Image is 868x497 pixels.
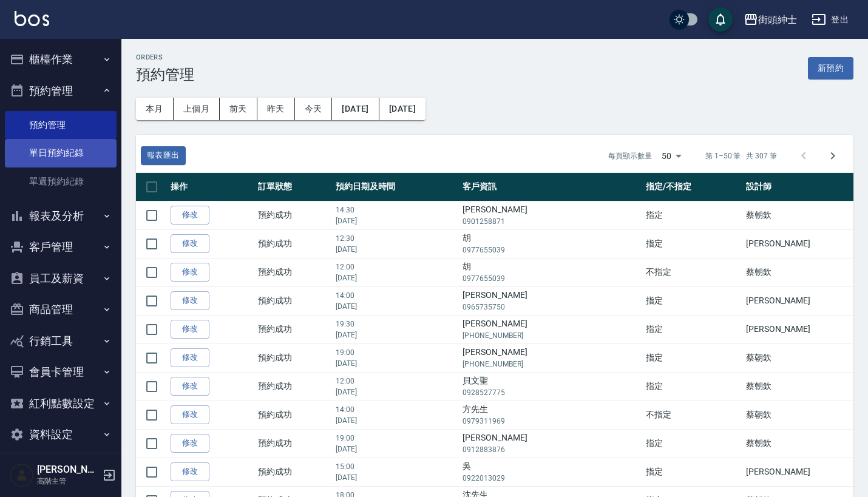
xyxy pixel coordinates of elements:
a: 修改 [171,348,209,367]
p: 14:00 [336,404,456,415]
button: 行銷工具 [5,325,117,357]
div: 街頭紳士 [758,12,797,27]
h5: [PERSON_NAME] [37,464,99,476]
td: [PERSON_NAME] [459,343,643,372]
a: 修改 [171,405,209,424]
td: [PERSON_NAME] [459,286,643,315]
td: 指定 [643,315,743,343]
p: 14:00 [336,290,456,301]
h2: Orders [136,53,194,61]
p: [DATE] [336,444,456,455]
button: 今天 [295,98,333,120]
p: 0979311969 [463,416,640,427]
p: 19:00 [336,347,456,358]
a: 修改 [171,434,209,453]
td: 指定 [643,343,743,372]
td: 指定 [643,429,743,458]
h3: 預約管理 [136,66,194,83]
button: 商品管理 [5,294,117,325]
td: 不指定 [643,401,743,429]
p: [DATE] [336,358,456,369]
td: 預約成功 [255,429,333,458]
button: 上個月 [174,98,220,120]
td: 指定 [643,201,743,229]
p: 0928527775 [463,387,640,398]
th: 預約日期及時間 [333,173,459,201]
p: 第 1–50 筆 共 307 筆 [705,150,777,161]
p: 每頁顯示數量 [608,150,652,161]
p: [DATE] [336,244,456,255]
td: 預約成功 [255,401,333,429]
th: 訂單狀態 [255,173,333,201]
a: 預約管理 [5,111,117,139]
td: 吳 [459,458,643,486]
td: 貝文聖 [459,372,643,401]
td: 預約成功 [255,201,333,229]
td: 指定 [643,286,743,315]
p: [DATE] [336,215,456,226]
p: 12:30 [336,233,456,244]
p: 19:30 [336,319,456,330]
p: [PHONE_NUMBER] [463,330,640,341]
td: 預約成功 [255,315,333,343]
p: [DATE] [336,472,456,483]
td: 胡 [459,258,643,286]
td: 指定 [643,458,743,486]
td: 不指定 [643,258,743,286]
a: 修改 [171,291,209,310]
p: 15:00 [336,461,456,472]
button: 昨天 [257,98,295,120]
p: [DATE] [336,301,456,312]
td: 預約成功 [255,286,333,315]
p: 0922013029 [463,473,640,484]
p: [PHONE_NUMBER] [463,359,640,370]
td: 預約成功 [255,458,333,486]
a: 單週預約紀錄 [5,167,117,195]
button: save [708,7,733,32]
th: 操作 [168,173,255,201]
p: 0912883876 [463,444,640,455]
button: Go to next page [818,141,847,171]
button: 街頭紳士 [739,7,802,32]
th: 指定/不指定 [643,173,743,201]
img: Person [10,463,34,487]
td: 方先生 [459,401,643,429]
a: 單日預約紀錄 [5,139,117,167]
button: 櫃檯作業 [5,44,117,75]
button: 客戶管理 [5,231,117,263]
td: 預約成功 [255,343,333,372]
a: 報表匯出 [141,146,186,165]
p: 19:00 [336,433,456,444]
p: 0901258871 [463,216,640,227]
button: 員工及薪資 [5,263,117,294]
a: 修改 [171,377,209,396]
button: 會員卡管理 [5,356,117,388]
img: Logo [15,11,49,26]
button: 前天 [220,98,257,120]
a: 修改 [171,263,209,282]
div: 50 [657,140,686,172]
button: [DATE] [379,98,426,120]
p: 14:30 [336,205,456,215]
td: 指定 [643,372,743,401]
a: 修改 [171,234,209,253]
p: 0977655039 [463,245,640,255]
td: 指定 [643,229,743,258]
button: 報表及分析 [5,200,117,232]
button: 登出 [807,8,853,31]
td: [PERSON_NAME] [459,315,643,343]
p: 高階主管 [37,476,99,487]
a: 修改 [171,206,209,225]
a: 新預約 [808,62,853,73]
td: 胡 [459,229,643,258]
button: [DATE] [332,98,379,120]
p: [DATE] [336,272,456,283]
td: 預約成功 [255,372,333,401]
p: 0977655039 [463,273,640,284]
td: 預約成功 [255,258,333,286]
p: 12:00 [336,262,456,272]
button: 資料設定 [5,419,117,450]
th: 客戶資訊 [459,173,643,201]
a: 修改 [171,462,209,481]
button: 新預約 [808,57,853,79]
